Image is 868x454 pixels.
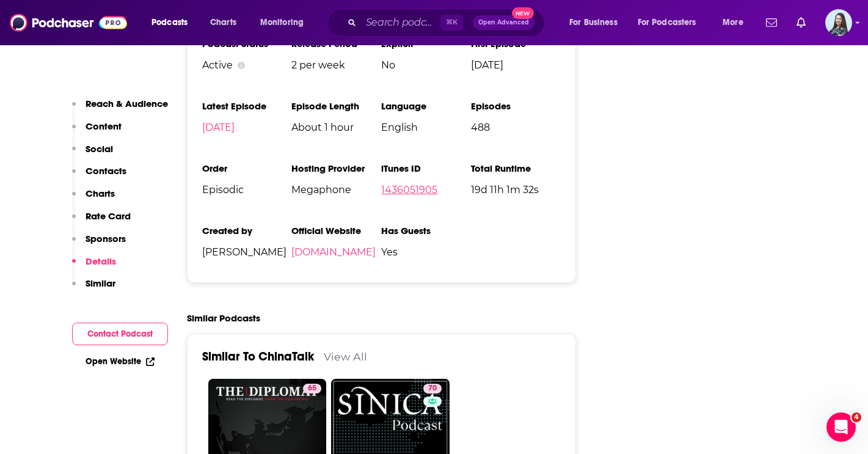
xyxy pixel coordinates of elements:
h3: Episode Length [291,100,381,112]
span: For Podcasters [638,14,696,31]
h3: iTunes ID [381,163,471,174]
button: Similar [72,277,115,300]
button: Social [72,143,113,166]
span: 4 [852,412,861,422]
a: View All [324,350,367,363]
button: Reach & Audience [72,98,168,120]
a: [DOMAIN_NAME] [291,246,376,258]
div: Search podcasts, credits, & more... [339,9,556,37]
span: New [512,7,534,19]
button: open menu [714,13,759,32]
h2: Similar Podcasts [187,312,260,324]
button: Content [72,120,122,143]
a: 65 [303,384,321,394]
span: Charts [210,14,236,31]
span: Episodic [202,184,292,196]
button: open menu [630,13,714,32]
span: [DATE] [471,59,561,71]
span: ⌘ K [440,15,463,31]
span: About 1 hour [291,122,381,133]
span: 19d 11h 1m 32s [471,184,561,196]
a: Show notifications dropdown [761,12,782,33]
h3: Has Guests [381,225,471,236]
span: Megaphone [291,184,381,196]
button: Rate Card [72,210,131,233]
p: Contacts [86,165,126,177]
span: For Business [569,14,618,31]
img: Podchaser - Follow, Share and Rate Podcasts [10,11,127,34]
button: open menu [252,13,319,32]
h3: Order [202,163,292,174]
span: Monitoring [260,14,304,31]
p: Content [86,120,122,132]
span: 488 [471,122,561,133]
button: Details [72,255,116,278]
h3: Created by [202,225,292,236]
p: Charts [86,188,115,199]
button: open menu [561,13,633,32]
span: Yes [381,246,471,258]
span: Podcasts [151,14,188,31]
button: Sponsors [72,233,126,255]
a: 1436051905 [381,184,437,196]
button: Show profile menu [825,9,852,36]
a: Similar To ChinaTalk [202,349,314,364]
span: No [381,59,471,71]
button: open menu [143,13,203,32]
h3: Episodes [471,100,561,112]
input: Search podcasts, credits, & more... [361,13,440,32]
a: Show notifications dropdown [792,12,811,33]
a: Open Website [86,356,155,367]
span: 2 per week [291,59,381,71]
button: Charts [72,188,115,210]
h3: Language [381,100,471,112]
p: Rate Card [86,210,131,222]
button: Open AdvancedNew [473,15,534,30]
iframe: Intercom live chat [826,412,856,442]
h3: Latest Episode [202,100,292,112]
p: Sponsors [86,233,126,244]
span: 65 [308,383,316,395]
span: [PERSON_NAME] [202,246,292,258]
button: Contacts [72,165,126,188]
a: Charts [202,13,244,32]
h3: Official Website [291,225,381,236]
h3: Total Runtime [471,163,561,174]
h3: Hosting Provider [291,163,381,174]
a: 70 [423,384,442,394]
button: Contact Podcast [72,323,168,345]
span: English [381,122,471,133]
span: 70 [428,383,437,395]
a: [DATE] [202,122,235,133]
div: Active [202,59,292,71]
span: Logged in as brookefortierpr [825,9,852,36]
p: Reach & Audience [86,98,168,109]
p: Similar [86,277,115,289]
span: More [723,14,743,31]
span: Open Advanced [478,20,529,26]
p: Details [86,255,116,267]
p: Social [86,143,113,155]
img: User Profile [825,9,852,36]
